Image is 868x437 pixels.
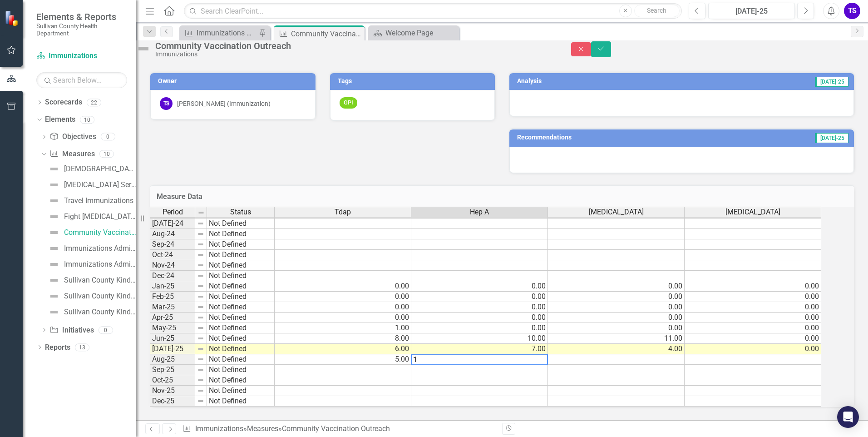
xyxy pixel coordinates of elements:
[197,293,204,300] img: 8DAGhfEEPCf229AAAAAElFTkSuQmCC
[36,72,127,88] input: Search Below...
[338,78,491,84] h3: Tags
[49,195,59,206] img: Not Defined
[197,209,205,216] img: 8DAGhfEEPCf229AAAAAElFTkSuQmCC
[207,386,275,396] td: Not Defined
[46,257,136,272] a: Immunizations Administered by Stock - Kingsport
[64,165,136,173] div: [DEMOGRAPHIC_DATA] Survey
[282,424,390,433] div: Community Vaccination Outreach
[49,275,59,286] img: Not Defined
[275,302,411,313] td: 0.00
[49,211,59,222] img: Not Defined
[197,272,204,279] img: 8DAGhfEEPCf229AAAAAElFTkSuQmCC
[647,7,666,14] span: Search
[207,323,275,333] td: Not Defined
[548,313,685,323] td: 0.00
[197,220,204,227] img: 8DAGhfEEPCf229AAAAAElFTkSuQmCC
[150,271,195,281] td: Dec-24
[49,227,59,238] img: Not Defined
[150,239,195,250] td: Sep-24
[46,305,136,319] a: Sullivan County Kindergarten Students Immunization Status
[64,292,136,300] div: Sullivan County Kindergarten Immunization Exemption Levels
[815,77,848,87] span: [DATE]-25
[45,343,70,353] a: Reports
[207,271,275,281] td: Not Defined
[49,164,59,174] img: Not Defined
[36,22,127,37] small: Sullivan County Health Department
[711,6,792,17] div: [DATE]-25
[49,149,94,159] a: Measures
[150,333,195,344] td: Jun-25
[150,365,195,375] td: Sep-25
[150,386,195,396] td: Nov-25
[49,259,59,270] img: Not Defined
[207,396,275,407] td: Not Defined
[411,292,548,302] td: 0.00
[197,241,204,248] img: 8DAGhfEEPCf229AAAAAElFTkSuQmCC
[837,406,859,428] div: Open Intercom Messenger
[150,375,195,386] td: Oct-25
[725,208,780,216] span: [MEDICAL_DATA]
[708,3,795,19] button: [DATE]-25
[197,251,204,258] img: 8DAGhfEEPCf229AAAAAElFTkSuQmCC
[207,281,275,292] td: Not Defined
[548,323,685,333] td: 0.00
[207,344,275,354] td: Not Defined
[49,291,59,302] img: Not Defined
[197,27,256,39] div: Immunizations Administered by Stock - Kingsport
[46,241,136,256] a: Immunizations Administered by [PERSON_NAME][GEOGRAPHIC_DATA]
[197,303,204,311] img: 8DAGhfEEPCf229AAAAAElFTkSuQmCC
[64,213,136,221] div: Fight [MEDICAL_DATA] Vaccination Rates Per Year
[411,344,548,354] td: 7.00
[46,178,136,192] a: [MEDICAL_DATA] Series Completion Rate
[548,333,685,344] td: 11.00
[197,377,204,384] img: 8DAGhfEEPCf229AAAAAElFTkSuQmCC
[548,281,685,292] td: 0.00
[64,181,136,189] div: [MEDICAL_DATA] Series Completion Rate
[207,354,275,365] td: Not Defined
[150,323,195,333] td: May-25
[589,208,644,216] span: [MEDICAL_DATA]
[46,162,136,176] a: [DEMOGRAPHIC_DATA] Survey
[275,323,411,333] td: 1.00
[75,343,89,351] div: 13
[150,250,195,260] td: Oct-24
[150,260,195,271] td: Nov-24
[195,424,243,433] a: Immunizations
[685,281,821,292] td: 0.00
[155,41,553,51] div: Community Vaccination Outreach
[150,218,195,229] td: [DATE]-24
[150,292,195,302] td: Feb-25
[634,5,680,17] button: Search
[80,116,94,124] div: 10
[150,396,195,407] td: Dec-25
[247,424,278,433] a: Measures
[49,307,59,318] img: Not Defined
[207,218,275,229] td: Not Defined
[685,323,821,333] td: 0.00
[101,133,115,141] div: 0
[49,132,96,142] a: Objectives
[46,209,136,224] a: Fight [MEDICAL_DATA] Vaccination Rates Per Year
[49,325,94,336] a: Initiatives
[99,326,113,334] div: 0
[182,424,495,434] div: » »
[207,313,275,323] td: Not Defined
[385,27,457,39] div: Welcome Page
[150,281,195,292] td: Jan-25
[157,193,848,201] h3: Measure Data
[275,333,411,344] td: 8.00
[197,283,204,290] img: 8DAGhfEEPCf229AAAAAElFTkSuQmCC
[197,262,204,269] img: 8DAGhfEEPCf229AAAAAElFTkSuQmCC
[64,260,136,268] div: Immunizations Administered by Stock - Kingsport
[275,354,411,365] td: 5.00
[150,302,195,313] td: Mar-25
[548,302,685,313] td: 0.00
[197,314,204,321] img: 8DAGhfEEPCf229AAAAAElFTkSuQmCC
[136,41,151,56] img: Not Defined
[160,97,173,110] div: TS
[197,230,204,238] img: 8DAGhfEEPCf229AAAAAElFTkSuQmCC
[197,345,204,353] img: 8DAGhfEEPCf229AAAAAElFTkSuQmCC
[49,243,59,254] img: Not Defined
[685,292,821,302] td: 0.00
[182,27,256,39] a: Immunizations Administered by Stock - Kingsport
